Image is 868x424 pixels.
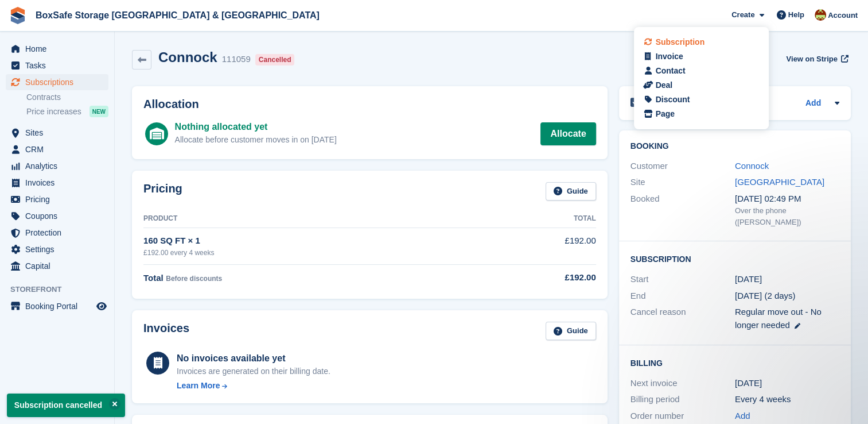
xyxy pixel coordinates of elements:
span: Before discounts [166,275,222,283]
span: Capital [25,258,94,274]
div: Learn More [177,380,220,392]
span: Account [828,10,858,21]
span: Sites [25,125,94,141]
a: menu [6,298,108,314]
div: NEW [89,106,108,117]
div: Nothing allocated yet [175,120,337,134]
div: Allocate before customer moves in on [DATE] [175,134,337,146]
th: Total [468,210,595,228]
div: £192.00 [468,271,595,284]
a: menu [6,258,108,274]
span: Home [25,41,94,57]
a: Learn More [177,380,330,392]
a: [GEOGRAPHIC_DATA] [735,177,824,187]
a: menu [6,74,108,90]
span: [DATE] (2 days) [735,291,796,300]
a: Guide [546,182,596,201]
a: menu [6,241,108,257]
div: Order number [630,410,735,423]
div: Billing period [630,393,735,406]
div: [DATE] [735,377,839,390]
img: stora-icon-8386f47178a22dfd0bd8f6a31ec36ba5ce8667c1dd55bd0f319d3a0aa187defe.svg [9,7,26,24]
div: Cancelled [255,54,295,65]
a: Discount [645,94,758,106]
h2: Subscription [630,253,839,264]
div: Invoice [655,51,683,63]
a: Contact [645,65,758,77]
div: Deal [655,79,672,91]
span: Storefront [10,284,114,295]
time: 2025-10-01 00:00:00 UTC [735,273,762,286]
a: Contracts [26,92,108,103]
div: [DATE] 02:49 PM [735,192,839,206]
a: menu [6,225,108,241]
a: Add [735,410,750,423]
span: Help [788,9,804,21]
a: Price increases NEW [26,105,108,118]
a: menu [6,57,108,74]
a: menu [6,125,108,141]
th: Product [143,210,468,228]
div: Cancel reason [630,306,735,332]
a: Invoice [645,51,758,63]
div: 111059 [222,53,251,66]
a: menu [6,141,108,157]
a: menu [6,41,108,57]
div: Over the phone ([PERSON_NAME]) [735,205,839,228]
div: Every 4 weeks [735,393,839,406]
img: Kim [815,9,826,21]
span: Tasks [25,57,94,74]
span: Invoices [25,175,94,191]
div: £192.00 every 4 weeks [143,248,468,258]
div: 160 SQ FT × 1 [143,234,468,248]
a: Subscription [645,36,758,48]
a: menu [6,191,108,207]
div: Invoices are generated on their billing date. [177,365,330,377]
div: Customer [630,160,735,173]
span: Create [731,9,754,21]
a: Page [645,108,758,120]
a: Add [805,97,821,110]
span: Subscriptions [25,74,94,90]
span: Analytics [25,158,94,174]
a: Preview store [95,299,108,313]
a: menu [6,208,108,224]
a: BoxSafe Storage [GEOGRAPHIC_DATA] & [GEOGRAPHIC_DATA] [31,6,324,25]
span: Regular move out - No longer needed [735,307,822,330]
a: menu [6,158,108,174]
div: Start [630,273,735,286]
h2: Pricing [143,182,182,201]
div: Discount [655,94,690,106]
div: End [630,290,735,303]
div: Site [630,176,735,189]
div: No invoices available yet [177,352,330,365]
p: Subscription cancelled [7,394,125,417]
span: Protection [25,225,94,241]
div: Next invoice [630,377,735,390]
span: Booking Portal [25,298,94,314]
div: Booked [630,192,735,228]
h2: Billing [630,357,839,368]
span: Coupons [25,208,94,224]
h2: Allocation [143,98,596,111]
div: Subscription [655,36,704,48]
h2: Connock [158,49,217,65]
span: Total [143,273,164,283]
span: Settings [25,241,94,257]
span: Pricing [25,191,94,207]
a: Deal [645,79,758,91]
div: Page [655,108,674,120]
a: Connock [735,161,769,171]
td: £192.00 [468,228,595,264]
span: Price increases [26,106,81,117]
a: menu [6,175,108,191]
div: Contact [655,65,685,77]
h2: Booking [630,142,839,151]
a: Allocate [540,122,595,145]
a: View on Stripe [781,49,851,68]
a: Guide [546,322,596,341]
h2: Invoices [143,322,189,341]
span: CRM [25,141,94,157]
span: View on Stripe [786,53,837,65]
